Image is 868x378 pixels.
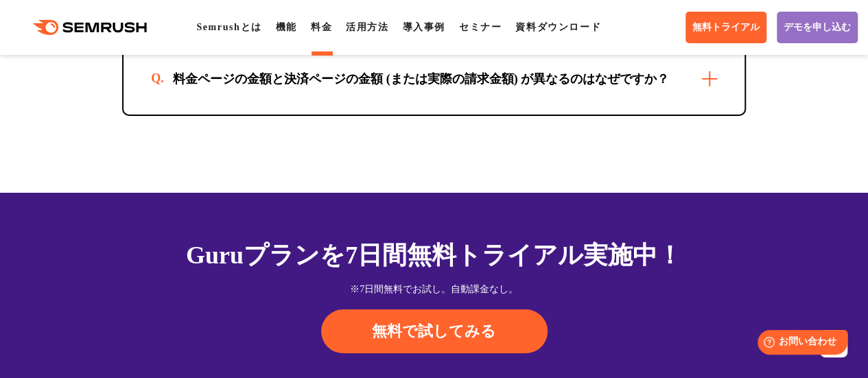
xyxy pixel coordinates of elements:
span: 無料で試してみる [372,321,496,342]
iframe: Help widget launcher [746,324,853,363]
div: Guruプランを7日間 [122,237,746,274]
a: 料金 [311,22,332,32]
a: Semrushとは [196,22,261,32]
a: 無料トライアル [685,12,766,43]
a: 無料で試してみる [321,309,548,353]
a: デモを申し込む [777,12,858,43]
a: 活用方法 [346,22,388,32]
span: 無料トライアル [692,21,760,34]
a: 導入事例 [402,22,445,32]
span: 無料トライアル実施中！ [407,241,682,269]
div: 料金ページの金額と決済ページの金額 (または実際の請求金額) が異なるのはなぜですか？ [151,71,691,87]
a: 資料ダウンロード [515,22,601,32]
div: ※7日間無料でお試し。自動課金なし。 [122,283,746,296]
a: セミナー [459,22,502,32]
span: デモを申し込む [784,21,851,34]
a: 機能 [276,22,297,32]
